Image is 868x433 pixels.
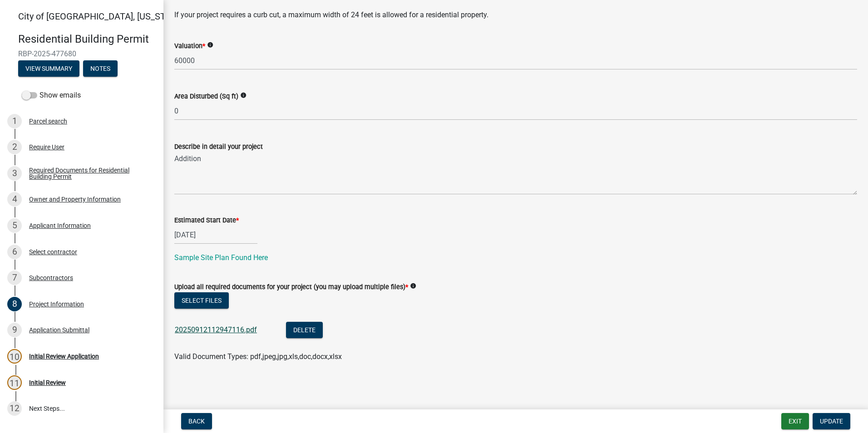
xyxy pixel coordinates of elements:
div: Subcontractors [29,275,73,281]
div: 12 [7,401,22,416]
div: 7 [7,271,22,285]
label: Show emails [22,90,81,101]
button: Notes [83,60,118,77]
span: City of [GEOGRAPHIC_DATA], [US_STATE] [18,11,183,22]
h4: Residential Building Permit [18,33,156,46]
i: info [207,42,213,48]
div: 9 [7,323,22,337]
label: Describe in detail your project [174,144,263,150]
button: Select files [174,292,229,309]
div: 6 [7,245,22,259]
div: Initial Review Application [29,353,99,359]
div: Initial Review [29,379,66,386]
div: Owner and Property Information [29,196,121,202]
div: 8 [7,297,22,311]
div: 3 [7,166,22,181]
div: Parcel search [29,118,67,124]
span: Back [188,418,205,425]
label: Estimated Start Date [174,217,239,224]
div: Project Information [29,301,84,307]
wm-modal-confirm: Notes [83,65,118,73]
wm-modal-confirm: Delete Document [286,326,323,335]
i: info [240,92,247,98]
button: Delete [286,322,323,338]
button: Back [181,413,212,429]
div: Require User [29,144,64,150]
div: Application Submittal [29,327,89,333]
div: 4 [7,192,22,207]
div: 1 [7,114,22,128]
div: Applicant Information [29,222,91,229]
wm-modal-confirm: Summary [18,65,79,73]
button: Exit [781,413,809,429]
div: Required Documents for Residential Building Permit [29,167,149,180]
div: 11 [7,375,22,390]
label: Upload all required documents for your project (you may upload multiple files) [174,284,408,290]
div: Select contractor [29,249,77,255]
a: Sample Site Plan Found Here [174,253,268,262]
button: Update [813,413,850,429]
button: View Summary [18,60,79,77]
input: mm/dd/yyyy [174,226,257,244]
div: 2 [7,140,22,154]
span: RBP-2025-477680 [18,49,145,58]
span: Valid Document Types: pdf,jpeg,jpg,xls,doc,docx,xlsx [174,352,342,361]
i: info [410,283,416,289]
label: Area Disturbed (Sq ft) [174,93,238,100]
p: If your project requires a curb cut, a maximum width of 24 feet is allowed for a residential prop... [174,10,857,20]
div: 10 [7,349,22,364]
label: Valuation [174,43,205,49]
a: 20250912112947116.pdf [175,325,257,334]
span: Update [820,418,843,425]
div: 5 [7,218,22,233]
